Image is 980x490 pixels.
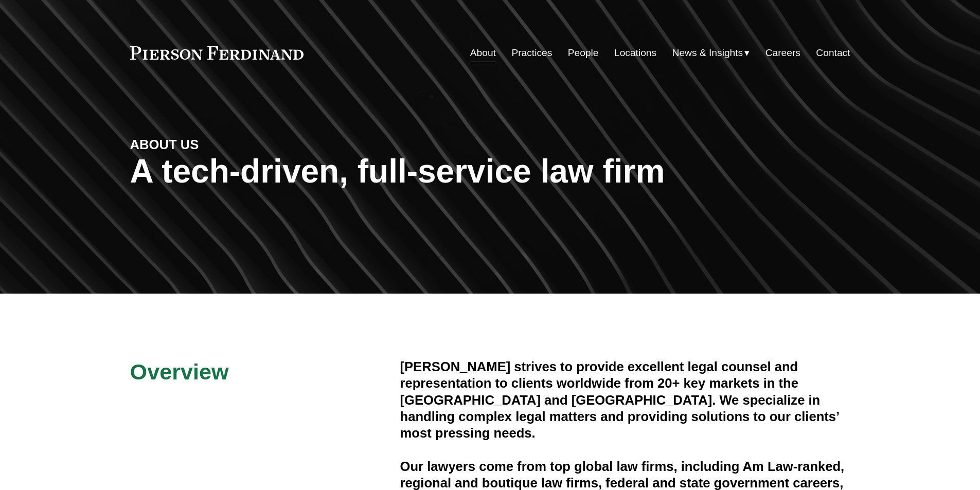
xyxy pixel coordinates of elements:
[130,359,229,384] span: Overview
[470,43,496,63] a: About
[130,137,199,152] strong: ABOUT US
[568,43,599,63] a: People
[816,43,850,63] a: Contact
[511,43,552,63] a: Practices
[130,153,850,190] h1: A tech-driven, full-service law firm
[765,43,800,63] a: Careers
[400,358,850,442] h4: [PERSON_NAME] strives to provide excellent legal counsel and representation to clients worldwide ...
[672,44,743,62] span: News & Insights
[672,43,750,63] a: folder dropdown
[614,43,656,63] a: Locations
